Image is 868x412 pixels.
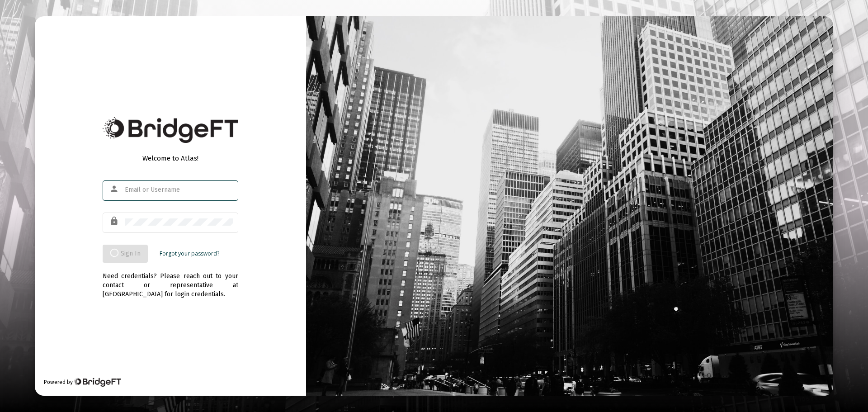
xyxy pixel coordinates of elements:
div: Need credentials? Please reach out to your contact or representative at [GEOGRAPHIC_DATA] for log... [103,263,238,299]
mat-icon: person [109,184,120,194]
a: Forgot your password? [160,249,219,258]
div: Welcome to Atlas! [103,154,238,163]
span: Sign In [110,250,141,257]
mat-icon: lock [109,216,120,227]
button: Sign In [103,245,148,263]
img: Bridge Financial Technology Logo [103,117,238,143]
div: Powered by [44,378,121,387]
input: Email or Username [125,186,233,194]
img: Bridge Financial Technology Logo [74,378,121,387]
